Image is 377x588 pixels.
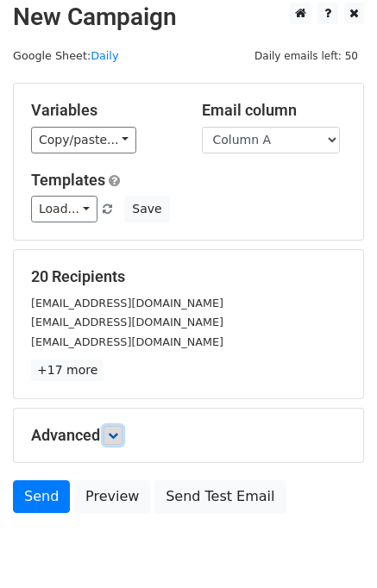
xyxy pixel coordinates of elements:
[31,426,346,445] h5: Advanced
[31,267,346,286] h5: 20 Recipients
[13,49,118,62] small: Google Sheet:
[291,505,377,588] iframe: Chat Widget
[31,360,104,381] a: +17 more
[248,49,364,62] a: Daily emails left: 50
[13,3,364,32] h2: New Campaign
[124,196,169,222] button: Save
[74,480,150,513] a: Preview
[202,101,347,120] h5: Email column
[31,196,97,222] a: Load...
[31,101,176,120] h5: Variables
[31,127,136,153] a: Copy/paste...
[31,171,105,189] a: Templates
[91,49,118,62] a: Daily
[13,480,70,513] a: Send
[31,316,223,328] small: [EMAIL_ADDRESS][DOMAIN_NAME]
[248,47,364,66] span: Daily emails left: 50
[31,297,223,310] small: [EMAIL_ADDRESS][DOMAIN_NAME]
[154,480,286,513] a: Send Test Email
[31,335,223,348] small: [EMAIL_ADDRESS][DOMAIN_NAME]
